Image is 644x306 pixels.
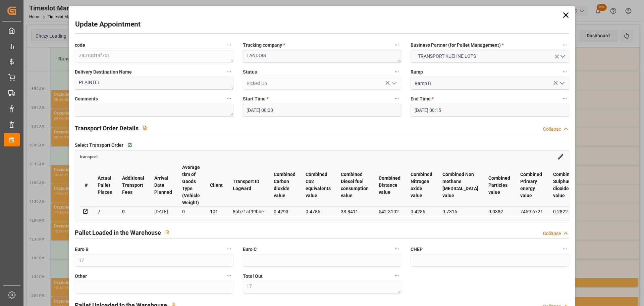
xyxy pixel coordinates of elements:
[122,208,144,216] div: 0
[75,273,87,280] span: Other
[389,78,399,89] button: open menu
[411,77,569,90] input: Type to search/select
[243,104,401,117] input: DD-MM-YYYY HH:MM
[392,68,401,76] button: Status
[392,41,401,49] button: Trucking company *
[225,41,233,49] button: code
[233,208,264,216] div: 8bb71af99bbe
[543,230,561,237] div: Collapse
[177,164,205,207] th: Average tkm of Goods Type (Vehicle Weight)
[560,94,569,103] button: End Time *
[543,126,561,133] div: Collapse
[228,164,269,207] th: Transport ID Logward
[161,226,174,238] button: View description
[117,164,149,207] th: Additional Transport Fees
[225,68,233,76] button: Delivery Destination Name
[269,164,301,207] th: Combined Carbon dioxide value
[243,69,257,76] span: Status
[515,164,548,207] th: Combined Primary energy value
[210,208,223,216] div: 101
[243,95,269,102] span: Start Time
[306,208,331,216] div: 0.4786
[225,245,233,253] button: Euro B
[560,68,569,76] button: Ramp
[243,77,401,90] input: Type to search/select
[336,164,374,207] th: Combined Diesel fuel consumption value
[75,50,233,63] textarea: 78510d19f751
[225,94,233,103] button: Comments
[75,42,85,49] span: code
[374,164,406,207] th: Combined Distance value
[274,208,296,216] div: 0.4293
[548,164,580,207] th: Combined Sulphur dioxide value
[392,94,401,103] button: Start Time *
[243,273,263,280] span: Total Out
[556,78,567,89] button: open menu
[301,164,336,207] th: Combined Co2 equivalents value
[392,271,401,280] button: Total Out
[379,208,400,216] div: 542.3102
[411,42,504,49] span: Business Partner (for Pallet Management)
[149,164,177,207] th: Arrival Date Planned
[483,164,515,207] th: Combined Particles value
[80,164,93,207] th: #
[406,164,437,207] th: Combined Nitrogen oxide value
[415,53,479,60] span: TRANSPORT KUEHNE LOTS
[75,19,141,30] h2: Update Appointment
[75,228,161,237] h2: Pallet Loaded in the Warehouse
[243,50,401,63] textarea: LANDOIS
[75,142,123,149] span: Select Transport Order
[154,208,172,216] div: [DATE]
[225,271,233,280] button: Other
[75,246,89,253] span: Euro B
[560,245,569,253] button: CHEP
[442,208,478,216] div: 0.7316
[205,164,228,207] th: Client
[411,69,423,76] span: Ramp
[75,77,233,90] textarea: PLAINTEL
[488,208,510,216] div: 0.0382
[80,154,98,159] span: transport
[93,164,117,207] th: Actual Pallet Places
[243,246,257,253] span: Euro C
[182,208,200,216] div: 0
[243,281,401,294] textarea: 17
[139,121,151,134] button: View description
[437,164,483,207] th: Combined Non methane [MEDICAL_DATA] value
[80,154,98,159] a: transport
[75,95,98,102] span: Comments
[411,208,432,216] div: 0.4286
[392,245,401,253] button: Euro C
[411,50,569,63] button: open menu
[560,41,569,49] button: Business Partner (for Pallet Management) *
[98,208,112,216] div: 7
[520,208,543,216] div: 7459.6721
[341,208,369,216] div: 38.8411
[553,208,575,216] div: 0.2822
[75,69,132,76] span: Delivery Destination Name
[75,124,139,133] h2: Transport Order Details
[411,95,434,102] span: End Time
[411,246,423,253] span: CHEP
[411,104,569,117] input: DD-MM-YYYY HH:MM
[243,42,285,49] span: Trucking company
